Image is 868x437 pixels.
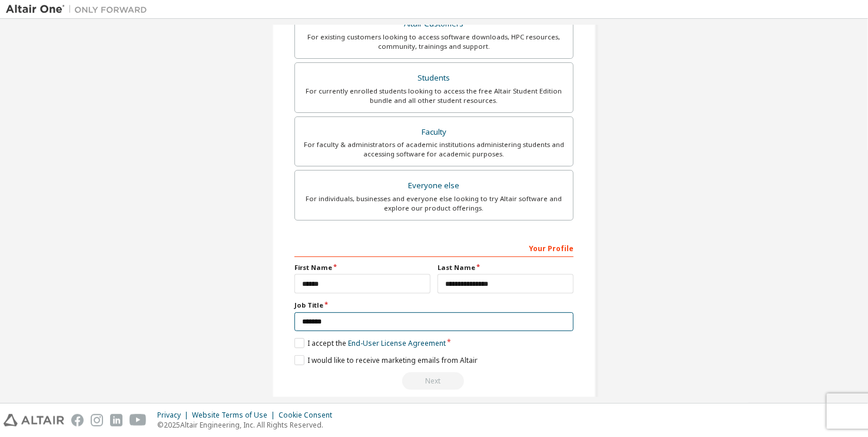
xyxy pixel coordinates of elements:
img: linkedin.svg [110,414,122,426]
label: Last Name [438,263,574,272]
div: For existing customers looking to access software downloads, HPC resources, community, trainings ... [302,32,566,51]
div: Faculty [302,124,566,141]
div: Cookie Consent [279,411,339,420]
img: Altair One [6,4,153,15]
img: facebook.svg [71,414,84,426]
div: For currently enrolled students looking to access the free Altair Student Edition bundle and all ... [302,86,566,105]
div: Read and acccept EULA to continue [294,372,574,390]
img: youtube.svg [130,414,147,426]
label: I would like to receive marketing emails from Altair [294,355,478,365]
div: Privacy [157,411,192,420]
p: © 2025 Altair Engineering, Inc. All Rights Reserved. [157,420,339,430]
div: Website Terms of Use [192,411,279,420]
div: Your Profile [294,238,574,257]
a: End-User License Agreement [348,338,446,348]
div: Everyone else [302,178,566,194]
div: For faculty & administrators of academic institutions administering students and accessing softwa... [302,140,566,159]
label: I accept the [294,338,446,348]
label: Job Title [294,301,574,310]
img: instagram.svg [91,414,103,426]
div: Students [302,70,566,86]
label: First Name [294,263,430,272]
img: altair_logo.svg [4,414,64,426]
div: For individuals, businesses and everyone else looking to try Altair software and explore our prod... [302,194,566,213]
